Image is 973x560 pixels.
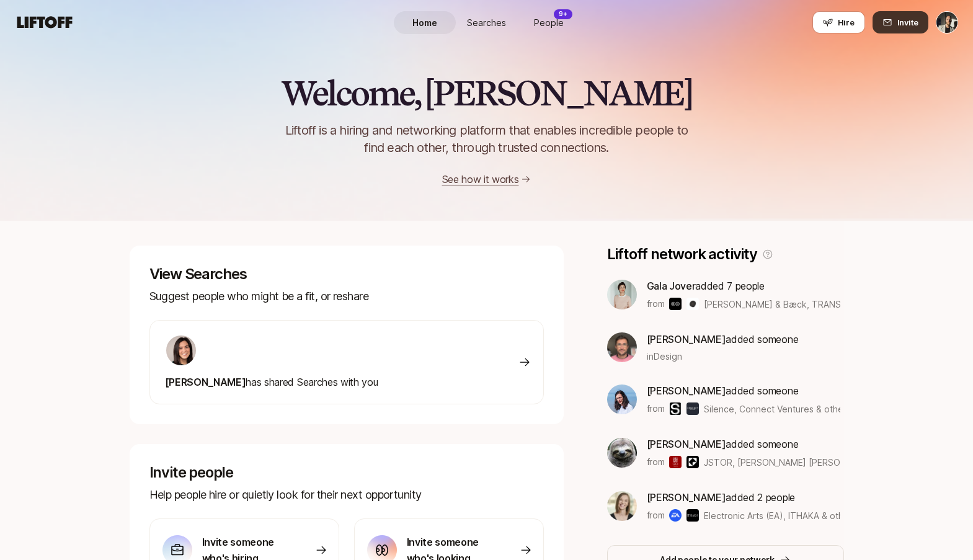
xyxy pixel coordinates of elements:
[669,298,682,310] img: Bakken & Bæck
[647,401,665,416] p: from
[518,11,580,34] a: People9+
[149,464,544,481] p: Invite people
[686,402,699,415] img: Connect Ventures
[647,508,665,523] p: from
[647,350,682,363] span: in Design
[669,456,682,468] img: JSTOR
[704,404,851,414] span: Silence, Connect Ventures & others
[647,438,726,450] span: [PERSON_NAME]
[467,16,506,29] span: Searches
[647,455,665,469] p: from
[607,491,637,521] img: 1892a8b6_cadd_4280_94c4_61f2b816795c.jfif
[897,16,918,29] span: Invite
[647,331,799,347] p: added someone
[647,436,841,452] p: added someone
[559,9,567,19] p: 9+
[647,333,726,345] span: [PERSON_NAME]
[647,489,841,505] p: added 2 people
[534,16,564,29] span: People
[647,491,726,504] span: [PERSON_NAME]
[686,456,699,468] img: Kleiner Perkins
[394,11,456,34] a: Home
[669,402,682,415] img: Silence
[936,12,957,33] img: Justin Renard
[647,280,696,292] span: Gala Jover
[607,246,757,263] p: Liftoff network activity
[647,278,841,294] p: added 7 people
[149,486,544,504] p: Help people hire or quietly look for their next opportunity
[936,11,958,33] button: Justin Renard
[607,438,637,468] img: ACg8ocLeBn2CI4AIrgj-TFEHWhDpIW8On9fNdpzZtjrzfoJPxmLFh4nX=s160-c
[607,280,637,309] img: ACg8ocKhcGRvChYzWN2dihFRyxedT7mU-5ndcsMXykEoNcm4V62MVdan=s160-c
[165,376,246,388] span: [PERSON_NAME]
[456,11,518,34] a: Searches
[669,509,682,522] img: Electronic Arts (EA)
[442,173,519,185] a: See how it works
[265,122,709,156] p: Liftoff is a hiring and networking platform that enables incredible people to find each other, th...
[647,383,841,399] p: added someone
[647,296,665,311] p: from
[704,299,946,309] span: [PERSON_NAME] & Bæck, TRANSCRIPT Magazine & others
[704,510,856,521] span: Electronic Arts (EA), ITHAKA & others
[704,456,840,469] span: JSTOR, [PERSON_NAME] [PERSON_NAME] & others
[838,16,855,29] span: Hire
[812,11,865,33] button: Hire
[686,298,699,310] img: TRANSCRIPT Magazine
[149,288,544,305] p: Suggest people who might be a fit, or reshare
[149,265,544,283] p: View Searches
[412,16,437,29] span: Home
[607,332,637,362] img: be759a5f_470b_4f28_a2aa_5434c985ebf0.jpg
[281,74,692,112] h2: Welcome, [PERSON_NAME]
[165,376,378,388] span: has shared Searches with you
[166,336,196,365] img: 71d7b91d_d7cb_43b4_a7ea_a9b2f2cc6e03.jpg
[686,509,699,522] img: ITHAKA
[873,11,928,33] button: Invite
[647,384,726,397] span: [PERSON_NAME]
[607,384,637,414] img: 3b21b1e9_db0a_4655_a67f_ab9b1489a185.jpg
